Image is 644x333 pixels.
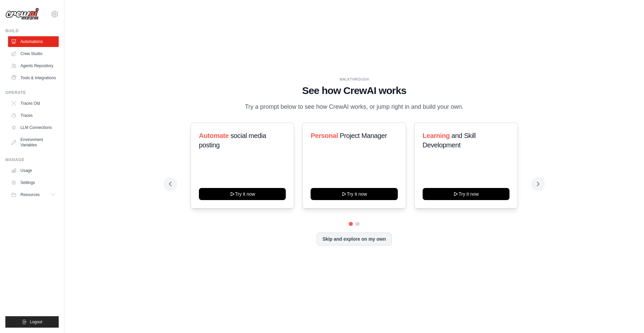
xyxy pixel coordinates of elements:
[8,98,59,109] a: Traces Old
[423,132,450,139] span: Learning
[5,157,59,162] div: Manage
[8,110,59,121] a: Traces
[8,60,59,71] a: Agents Repository
[340,132,387,139] span: Project Manager
[20,192,40,197] span: Resources
[30,319,42,325] span: Logout
[199,132,229,139] span: Automate
[423,188,509,200] button: Try it now
[8,165,59,176] a: Usage
[8,122,59,133] a: LLM Connections
[317,233,391,245] button: Skip and explore on my own
[8,48,59,59] a: Crew Studio
[8,189,59,200] button: Resources
[5,8,39,20] img: Logo
[241,102,467,112] p: Try a prompt below to see how CrewAI works, or jump right in and build your own.
[5,90,59,95] div: Operate
[199,188,286,200] button: Try it now
[8,73,59,83] a: Tools & Integrations
[311,188,397,200] button: Try it now
[8,134,59,150] a: Environment Variables
[169,85,539,97] h1: See how CrewAI works
[311,132,338,139] span: Personal
[5,316,59,328] button: Logout
[199,132,266,149] span: social media posting
[169,77,539,82] div: WALKTHROUGH
[5,28,59,34] div: Build
[8,36,59,47] a: Automations
[8,177,59,188] a: Settings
